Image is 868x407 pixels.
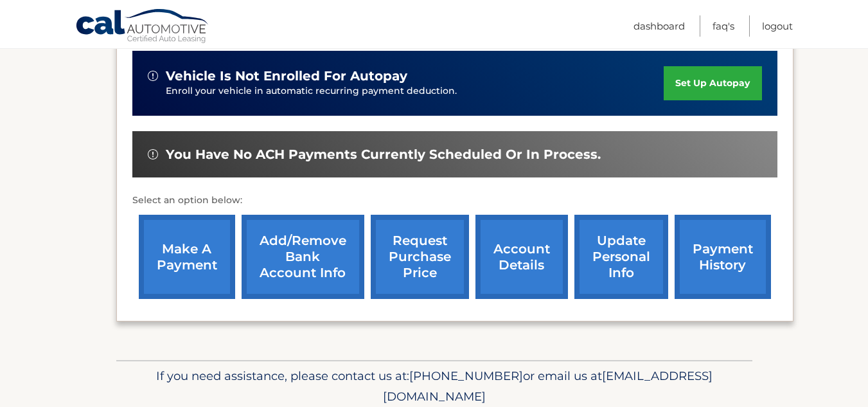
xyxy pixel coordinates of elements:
[139,215,235,299] a: make a payment
[371,215,469,299] a: request purchase price
[242,215,364,299] a: Add/Remove bank account info
[166,68,407,84] span: vehicle is not enrolled for autopay
[148,71,158,81] img: alert-white.svg
[409,368,523,383] span: [PHONE_NUMBER]
[132,193,777,208] p: Select an option below:
[664,66,761,100] a: set up autopay
[125,366,744,407] p: If you need assistance, please contact us at: or email us at
[166,84,664,98] p: Enroll your vehicle in automatic recurring payment deduction.
[713,15,734,37] a: FAQ's
[574,215,668,299] a: update personal info
[148,149,158,159] img: alert-white.svg
[633,15,685,37] a: Dashboard
[166,147,601,163] span: You have no ACH payments currently scheduled or in process.
[762,15,793,37] a: Logout
[675,215,771,299] a: payment history
[75,8,210,46] a: Cal Automotive
[475,215,568,299] a: account details
[383,368,713,404] span: [EMAIL_ADDRESS][DOMAIN_NAME]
